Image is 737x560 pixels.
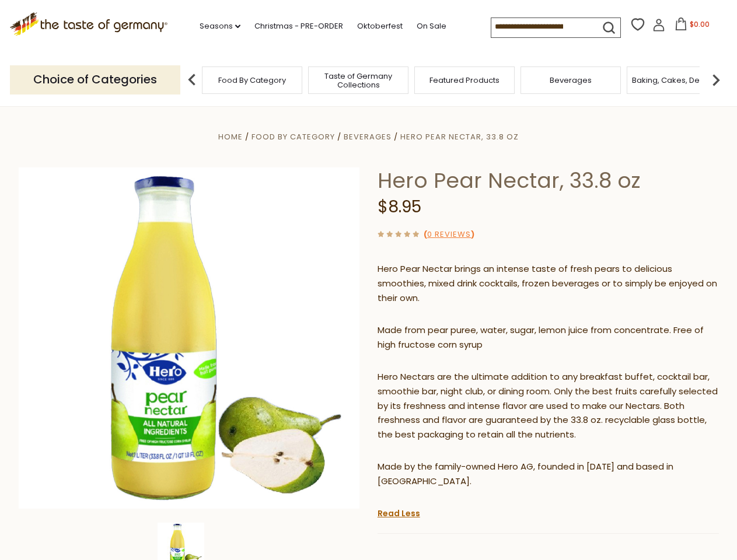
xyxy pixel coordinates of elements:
[429,76,500,85] a: Featured Products
[357,20,403,33] a: Oktoberfest
[417,20,446,33] a: On Sale
[344,131,392,142] a: Beverages
[427,229,471,241] a: 0 Reviews
[424,229,474,240] span: ( )
[378,195,421,218] span: $8.95
[378,370,719,443] p: Hero Nectars are the ultimate addition to any breakfast buffet, cocktail bar, smoothie bar, night...
[19,167,360,509] img: Hero Pear Nectar, 33.8 oz
[252,131,335,142] a: Food By Category
[10,65,180,94] p: Choice of Categories
[690,19,710,29] span: $0.00
[180,68,204,92] img: previous arrow
[312,72,405,89] a: Taste of Germany Collections
[254,20,343,33] a: Christmas - PRE-ORDER
[632,76,722,85] a: Baking, Cakes, Desserts
[378,323,719,352] p: Made from pear puree, water, sugar, lemon juice from concentrate. Free of high fructose corn syrup​
[378,460,719,489] p: Made by the family-owned Hero AG, founded in [DATE] and based in [GEOGRAPHIC_DATA].
[378,262,719,306] p: Hero Pear Nectar brings an intense taste of fresh pears to delicious smoothies, mixed drink cockt...
[400,131,519,142] a: Hero Pear Nectar, 33.8 oz
[378,167,719,194] h1: Hero Pear Nectar, 33.8 oz
[550,76,592,85] a: Beverages
[200,20,240,33] a: Seasons
[378,508,420,519] a: Read Less
[704,68,728,92] img: next arrow
[668,17,717,35] button: $0.00
[218,76,286,85] a: Food By Category
[218,131,243,142] a: Home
